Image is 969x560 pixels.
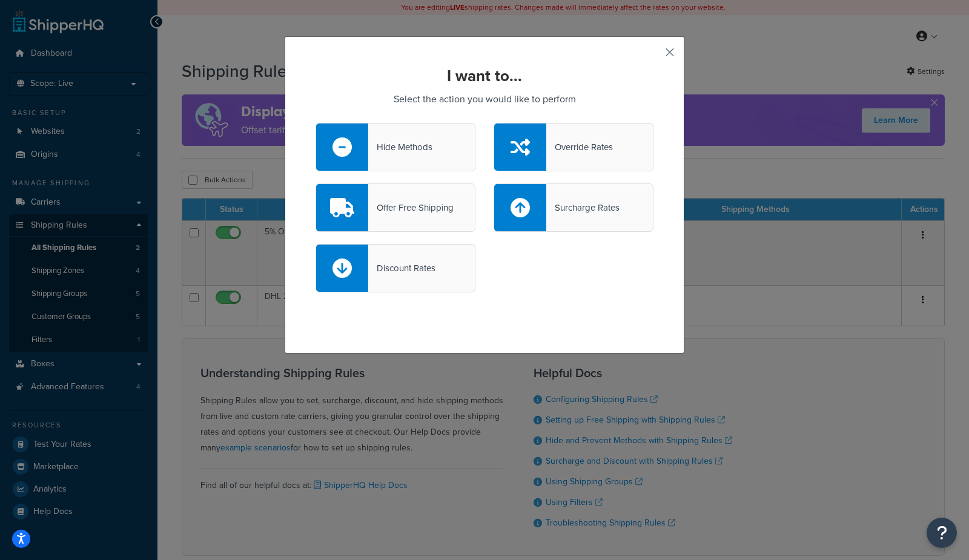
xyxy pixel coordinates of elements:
[546,139,613,156] div: Override Rates
[447,64,522,87] strong: I want to...
[546,199,620,216] div: Surcharge Rates
[316,91,653,108] p: Select the action you would like to perform
[927,518,957,548] button: Open Resource Center
[368,199,454,216] div: Offer Free Shipping
[368,260,435,277] div: Discount Rates
[368,139,432,156] div: Hide Methods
